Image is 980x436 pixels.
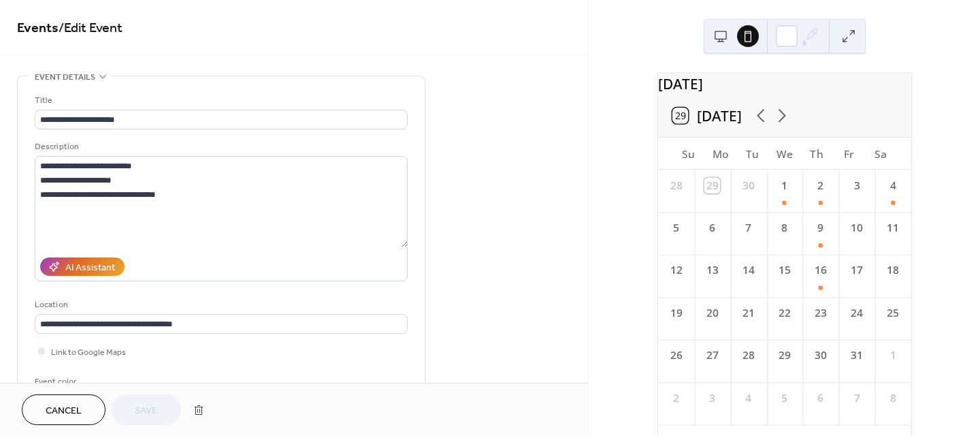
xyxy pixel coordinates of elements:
[35,298,405,312] div: Location
[849,220,864,236] div: 10
[885,220,900,236] div: 11
[704,178,720,193] div: 29
[35,375,137,389] div: Event color
[17,15,59,42] a: Events
[885,178,900,193] div: 4
[813,305,828,321] div: 23
[813,220,828,236] div: 9
[704,347,720,363] div: 27
[668,390,683,406] div: 2
[832,138,864,170] div: Fr
[704,263,720,279] div: 13
[885,347,900,363] div: 1
[800,138,832,170] div: Th
[666,104,747,128] button: 29[DATE]
[813,178,828,193] div: 2
[668,347,683,363] div: 26
[777,263,792,279] div: 15
[658,73,911,94] div: [DATE]
[672,138,704,170] div: Su
[864,138,896,170] div: Sa
[777,220,792,236] div: 8
[65,261,115,275] div: AI Assistant
[668,220,683,236] div: 5
[35,70,95,84] span: Event details
[768,138,800,170] div: We
[40,258,125,276] button: AI Assistant
[740,347,756,363] div: 28
[777,178,792,193] div: 1
[885,263,900,279] div: 18
[849,390,864,406] div: 7
[704,305,720,321] div: 20
[704,138,736,170] div: Mo
[777,347,792,363] div: 29
[668,263,683,279] div: 12
[35,93,405,108] div: Title
[885,305,900,321] div: 25
[740,390,756,406] div: 4
[59,15,122,42] span: / Edit Event
[813,347,828,363] div: 30
[740,220,756,236] div: 7
[736,138,768,170] div: Tu
[849,347,864,363] div: 31
[46,404,82,418] span: Cancel
[740,178,756,193] div: 30
[22,394,105,425] button: Cancel
[740,263,756,279] div: 14
[740,305,756,321] div: 21
[35,140,405,154] div: Description
[777,390,792,406] div: 5
[813,390,828,406] div: 6
[849,263,864,279] div: 17
[668,305,683,321] div: 19
[813,263,828,279] div: 16
[885,390,900,406] div: 8
[668,178,683,193] div: 28
[51,345,126,360] span: Link to Google Maps
[704,390,720,406] div: 3
[704,220,720,236] div: 6
[849,178,864,193] div: 3
[849,305,864,321] div: 24
[777,305,792,321] div: 22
